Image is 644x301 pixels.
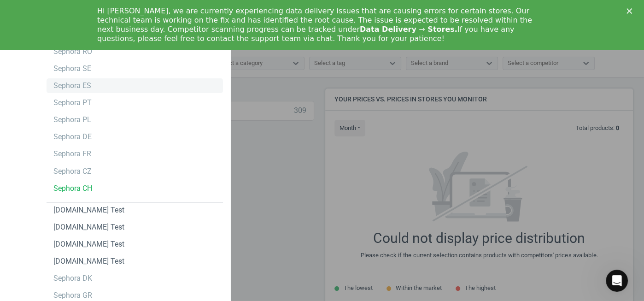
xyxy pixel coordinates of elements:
div: Sephora PT [53,98,92,108]
iframe: Intercom live chat [606,270,628,292]
div: [DOMAIN_NAME] Test [53,222,124,232]
div: Sephora ES [53,81,91,91]
div: Sephora DE [53,132,92,142]
div: Sephora GR [53,290,92,301]
div: Hi [PERSON_NAME], we are currently experiencing data delivery issues that are causing errors for ... [97,6,532,43]
div: Sephora RO [53,47,92,57]
div: Close [626,8,636,14]
div: Sephora PL [53,115,91,125]
b: Data Delivery ⇾ Stores. [360,25,457,34]
div: Sephora SE [53,64,91,74]
div: [DOMAIN_NAME] Test [53,239,124,249]
div: [DOMAIN_NAME] Test [53,205,124,215]
div: Sephora FR [53,149,91,159]
div: [DOMAIN_NAME] Test [53,256,124,266]
div: Sephora CZ [53,166,92,177]
div: Sephora DK [53,273,92,283]
div: Sephora CH [53,183,92,194]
